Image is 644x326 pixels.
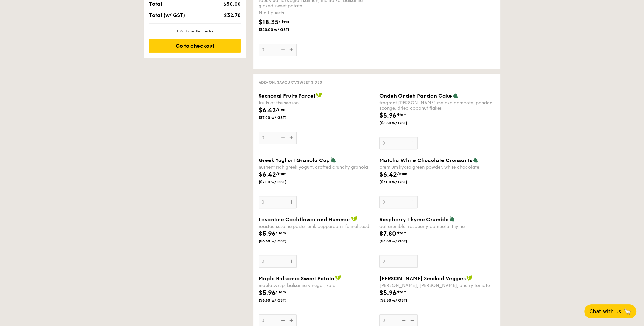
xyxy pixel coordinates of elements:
span: Add-on: Savoury/Sweet Sides [259,80,322,85]
div: fruits of the season [259,100,374,105]
span: ($8.50 w/ GST) [379,239,423,244]
span: ($20.00 w/ GST) [259,27,302,32]
span: 🦙 [624,308,631,315]
span: ($6.50 w/ GST) [379,298,423,303]
span: ($7.00 w/ GST) [259,180,302,185]
div: + Add another order [149,29,241,34]
span: Chat with us [589,309,621,315]
div: [PERSON_NAME], [PERSON_NAME], cherry tomato [379,283,495,288]
span: /item [396,231,407,235]
img: icon-vegetarian.fe4039eb.svg [449,216,455,222]
span: $5.96 [379,289,396,297]
span: ($7.00 w/ GST) [379,180,423,185]
span: Total [149,1,162,7]
span: ($6.50 w/ GST) [259,239,302,244]
span: ($7.00 w/ GST) [259,115,302,120]
span: /item [396,112,407,117]
span: $5.96 [259,230,275,238]
img: icon-vegan.f8ff3823.svg [351,216,357,222]
div: Go to checkout [149,39,241,53]
span: Levantine Cauliflower and Hummus [259,216,350,222]
div: maple syrup, balsamic vinegar, kale [259,283,374,288]
span: /item [396,290,407,294]
img: icon-vegan.f8ff3823.svg [316,92,322,98]
span: $6.42 [259,171,276,179]
div: roasted sesame paste, pink peppercorn, fennel seed [259,224,374,229]
span: ($6.50 w/ GST) [379,120,423,126]
div: oat crumble, raspberry compote, thyme [379,224,495,229]
span: $7.80 [379,230,396,238]
button: Chat with us🦙 [584,304,636,318]
span: /item [276,107,287,112]
img: icon-vegetarian.fe4039eb.svg [330,157,336,163]
span: Matcha White Chocolate Croissants [379,157,472,163]
div: fragrant [PERSON_NAME] melaka compote, pandan sponge, dried coconut flakes [379,100,495,111]
span: /item [276,172,287,176]
span: $30.00 [223,1,240,7]
span: Maple Balsamic Sweet Potato [259,275,334,282]
span: $18.35 [259,18,279,26]
img: icon-vegetarian.fe4039eb.svg [453,92,458,98]
span: /item [275,290,286,294]
span: Seasonal Fruits Parcel [259,93,315,99]
span: Greek Yoghurt Granola Cup [259,157,330,163]
span: $5.96 [379,112,396,119]
span: Ondeh Ondeh Pandan Cake [379,93,452,99]
span: [PERSON_NAME] Smoked Veggies [379,275,466,282]
span: ($6.50 w/ GST) [259,298,302,303]
span: $32.70 [224,12,240,18]
img: icon-vegetarian.fe4039eb.svg [473,157,478,163]
img: icon-vegan.f8ff3823.svg [466,275,473,281]
span: /item [397,172,407,176]
span: /item [279,19,289,24]
span: Raspberry Thyme Crumble [379,216,449,222]
span: Total (w/ GST) [149,12,185,18]
span: $6.42 [379,171,397,179]
div: Min 1 guests [259,10,374,16]
div: nutrient rich greek yogurt, crafted crunchy granola [259,165,374,170]
span: /item [275,231,286,235]
span: $5.96 [259,289,275,297]
img: icon-vegan.f8ff3823.svg [335,275,341,281]
div: premium kyoto green powder, white chocolate [379,165,495,170]
span: $6.42 [259,106,276,114]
